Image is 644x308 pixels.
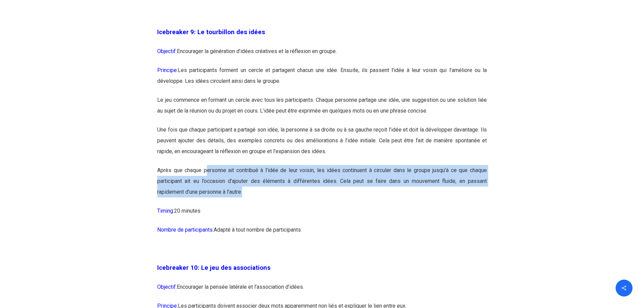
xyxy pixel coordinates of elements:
span: Objectif: [157,284,177,290]
p: Adapté à tout nombre de participants. [157,224,487,243]
span: Icebreaker 9: Le tourbillon des idées [157,28,265,36]
span: Timing: [157,208,174,214]
span: Icebreaker 10: Le jeu des associations [157,264,270,271]
span: Principe: [157,67,178,73]
p: 20 minutes [157,206,487,224]
p: Le jeu commence en formant un cercle avec tous les participants. Chaque personne partage une idée... [157,95,487,124]
p: Les participants forment un cercle et partagent chacun une idée. Ensuite, ils passent l’idée à le... [157,65,487,95]
p: Encourager la génération d’idées créatives et la réflexion en groupe. [157,46,487,65]
span: Objectif: [157,48,177,54]
p: Encourager la pensée latérale et l’association d’idées. [157,282,487,301]
span: Nombre de participants: [157,227,214,233]
p: Après que chaque personne ait contribué à l’idée de leur voisin, les idées continuent à circuler ... [157,165,487,206]
p: Une fois que chaque participant a partagé son idée, la personne à sa droite ou à sa gauche reçoit... [157,124,487,165]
